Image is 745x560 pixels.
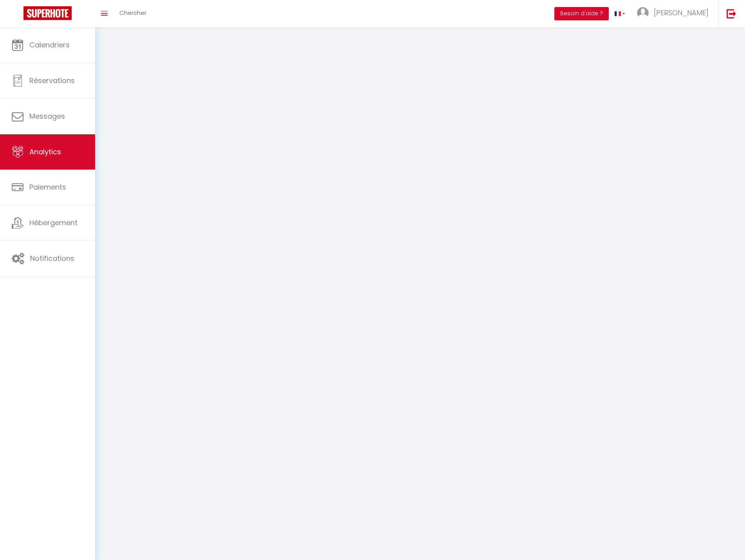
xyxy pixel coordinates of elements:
[29,147,61,157] span: Analytics
[29,111,65,121] span: Messages
[119,9,146,17] span: Chercher
[554,7,609,20] button: Besoin d'aide ?
[29,76,75,85] span: Réservations
[29,182,66,192] span: Paiements
[654,8,709,18] span: [PERSON_NAME]
[637,7,649,19] img: ...
[6,3,30,27] button: Ouvrir le widget de chat LiveChat
[30,253,74,263] span: Notifications
[23,6,72,20] img: Super Booking
[727,9,736,18] img: logout
[29,218,78,228] span: Hébergement
[29,40,70,50] span: Calendriers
